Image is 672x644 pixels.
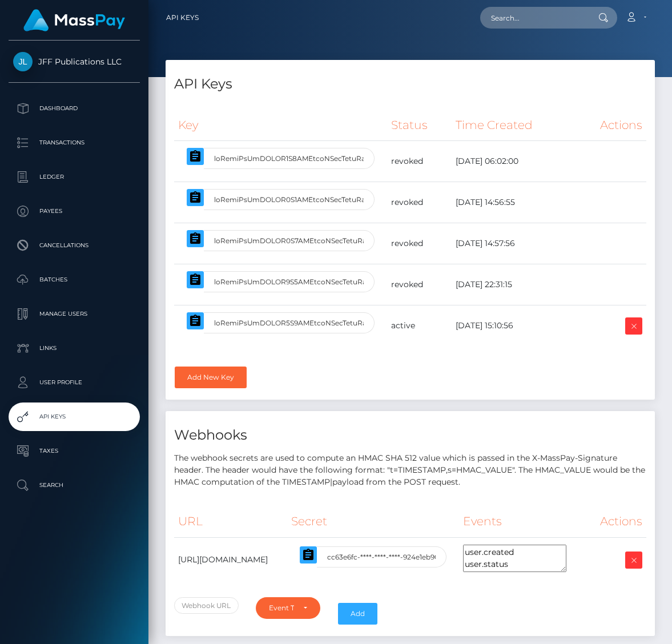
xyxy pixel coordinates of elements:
[452,141,574,182] td: [DATE] 06:02:00
[13,477,135,494] p: Search
[452,223,574,264] td: [DATE] 14:57:56
[387,182,451,223] td: revoked
[13,374,135,391] p: User Profile
[13,168,135,186] p: Ledger
[174,425,646,445] h4: Webhooks
[13,100,135,117] p: Dashboard
[588,506,646,537] th: Actions
[480,7,588,29] input: Search...
[13,271,135,288] p: Batches
[174,506,287,537] th: URL
[9,437,140,465] a: Taxes
[9,94,140,123] a: Dashboard
[387,110,451,141] th: Status
[287,506,458,537] th: Secret
[174,597,239,614] input: Webhook URL
[269,603,294,613] div: Event Types
[175,367,247,388] a: Add New Key
[387,141,451,182] td: revoked
[13,408,135,425] p: API Keys
[452,182,574,223] td: [DATE] 14:56:55
[9,300,140,328] a: Manage Users
[9,163,140,191] a: Ledger
[174,537,287,582] td: [URL][DOMAIN_NAME]
[9,265,140,294] a: Batches
[13,237,135,254] p: Cancellations
[256,597,320,619] button: Event Types
[9,334,140,363] a: Links
[9,368,140,397] a: User Profile
[9,471,140,500] a: Search
[174,452,646,488] p: The webhook secrets are used to compute an HMAC SHA 512 value which is passed in the X-MassPay-Si...
[13,134,135,151] p: Transactions
[452,110,574,141] th: Time Created
[13,305,135,323] p: Manage Users
[13,340,135,357] p: Links
[9,57,140,67] span: JFF Publications LLC
[13,52,33,71] img: JFF Publications LLC
[338,603,377,625] button: Add
[9,197,140,226] a: Payees
[13,442,135,460] p: Taxes
[9,128,140,157] a: Transactions
[387,305,451,347] td: active
[387,264,451,305] td: revoked
[387,223,451,264] td: revoked
[463,545,566,572] textarea: user.created user.status payout.created payout.status load.created load.status load.reversed spen...
[174,74,646,94] h4: API Keys
[574,110,646,141] th: Actions
[452,264,574,305] td: [DATE] 22:31:15
[452,305,574,347] td: [DATE] 15:10:56
[23,9,125,31] img: MassPay Logo
[459,506,588,537] th: Events
[13,203,135,220] p: Payees
[166,6,199,30] a: API Keys
[174,110,387,141] th: Key
[9,231,140,260] a: Cancellations
[9,402,140,431] a: API Keys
